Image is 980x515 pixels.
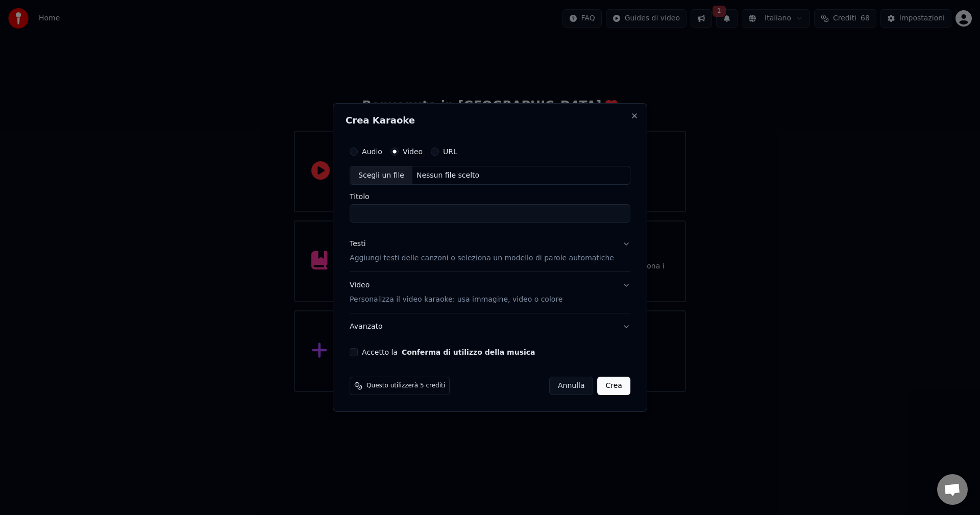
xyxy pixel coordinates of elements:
button: Annulla [549,377,594,395]
label: Titolo [350,193,630,201]
label: Audio [362,148,382,155]
div: Video [350,281,562,305]
button: Accetto la [402,349,535,356]
button: Avanzato [350,313,630,340]
p: Personalizza il video karaoke: usa immagine, video o colore [350,295,562,305]
button: VideoPersonalizza il video karaoke: usa immagine, video o colore [350,273,630,313]
div: Nessun file scelto [412,170,483,181]
label: Accetto la [362,349,535,356]
button: TestiAggiungi testi delle canzoni o seleziona un modello di parole automatiche [350,231,630,272]
p: Aggiungi testi delle canzoni o seleziona un modello di parole automatiche [350,254,614,264]
label: Video [403,148,423,155]
div: Testi [350,239,365,250]
label: URL [443,148,457,155]
h2: Crea Karaoke [346,116,634,125]
span: Questo utilizzerà 5 crediti [366,382,445,390]
button: Crea [598,377,630,395]
div: Scegli un file [350,166,412,185]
